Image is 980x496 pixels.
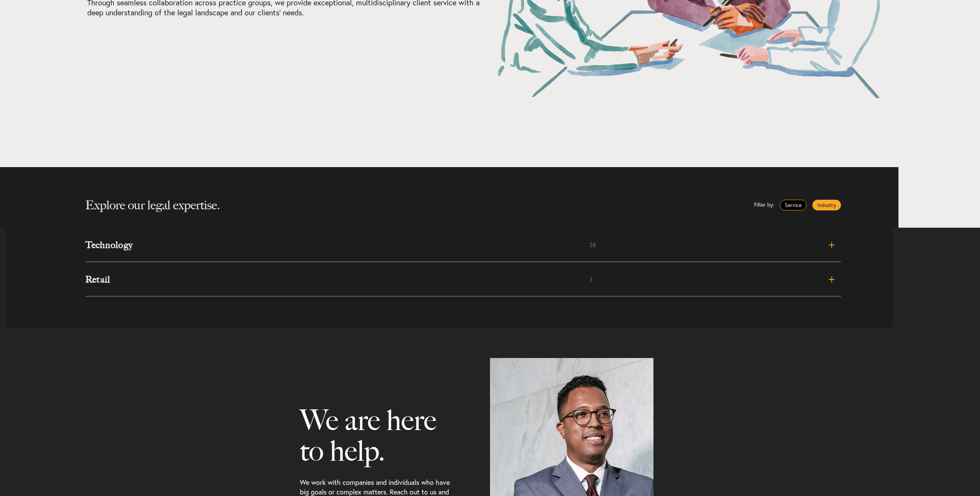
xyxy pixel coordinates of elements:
h3: Retail [85,275,589,284]
h3: We are here to help. [300,405,452,466]
h2: Explore our legal expertise. [85,198,220,212]
span: 38 [589,242,715,248]
span: 3 [589,276,715,282]
a: Technology38 [85,228,841,262]
span: Filter by: [754,200,774,210]
a: Service [780,200,807,210]
a: Industry [812,200,841,210]
h3: Technology [85,240,589,250]
a: Retail3 [85,262,841,297]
